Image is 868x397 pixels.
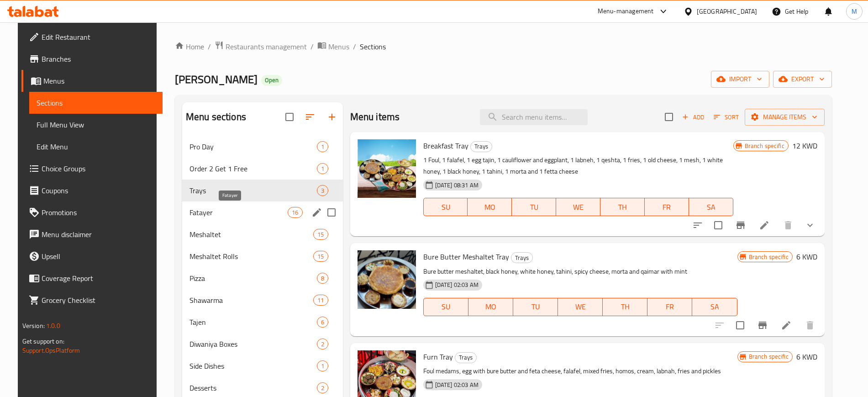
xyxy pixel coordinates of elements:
button: Manage items [745,109,825,126]
span: SA [693,201,730,214]
span: Sort items [708,110,745,124]
div: items [317,360,328,371]
div: items [317,141,328,152]
div: items [317,163,328,174]
a: Edit menu item [759,220,770,231]
div: items [313,229,328,240]
span: 15 [314,230,327,239]
div: Trays [470,141,492,152]
button: show more [799,214,821,236]
span: FR [648,201,685,214]
span: 11 [314,296,327,305]
div: Meshaltet15 [182,223,343,245]
span: M [852,6,857,16]
span: Version: [22,320,45,332]
a: Choice Groups [21,158,163,180]
p: Foul medams, egg with bure butter and feta cheese, falafel, mixed fries, homos, cream, labnah, fr... [423,365,737,377]
div: Side Dishes [189,360,317,371]
span: export [780,74,825,85]
button: edit [310,206,324,219]
img: Bure Butter Meshaltet Tray [358,250,416,309]
span: Diwaniya Boxes [189,339,317,349]
h6: 6 KWD [796,350,817,363]
span: MO [471,201,508,214]
span: Trays [471,141,492,152]
span: Get support on: [22,335,64,347]
a: Grocery Checklist [21,289,163,311]
span: Sections [360,41,386,52]
span: Pro Day [189,141,317,152]
span: 8 [317,274,328,283]
span: Sections [37,97,155,108]
span: FR [651,300,689,313]
span: Menu disclaimer [42,229,155,240]
div: Meshaltet Rolls15 [182,245,343,267]
div: items [313,251,328,262]
span: SU [427,201,464,214]
span: Sort [714,112,739,122]
div: Trays [189,185,317,196]
div: Pizza8 [182,267,343,289]
h2: Menu items [350,110,400,124]
div: Trays [455,352,477,363]
button: TH [600,198,645,216]
span: Menus [43,75,155,86]
div: Tajen6 [182,311,343,333]
span: Menus [328,41,349,52]
span: Add [681,112,705,122]
span: Desserts [189,382,317,393]
input: search [480,109,588,125]
button: WE [556,198,600,216]
span: Tajen [189,317,317,328]
button: WE [558,298,603,316]
span: Coupons [42,185,155,196]
span: Select section [659,107,679,127]
span: SU [427,300,465,313]
span: TU [517,300,554,313]
a: Edit Restaurant [21,26,163,48]
button: MO [468,198,512,216]
span: WE [560,201,597,214]
li: / [310,41,314,52]
a: Menu disclaimer [21,223,163,245]
span: import [718,74,762,85]
h6: 12 KWD [792,139,817,152]
button: delete [799,314,821,336]
span: Select all sections [280,107,299,127]
a: Promotions [21,201,163,223]
button: Add [679,110,708,124]
div: Shawarma11 [182,289,343,311]
span: 1 [317,362,328,371]
a: Support.OpsPlatform [22,344,80,356]
a: Sections [29,92,163,114]
nav: breadcrumb [175,41,832,53]
span: 1 [317,143,328,151]
button: SU [423,298,468,316]
div: Trays3 [182,180,343,201]
span: Bure Butter Meshaltet Tray [423,250,509,264]
a: Coupons [21,180,163,201]
h6: 6 KWD [796,250,817,263]
span: 15 [314,252,327,261]
div: items [317,273,328,284]
svg: Show Choices [805,220,815,231]
span: 2 [317,340,328,349]
span: 1 [317,164,328,173]
div: Trays [511,252,533,263]
div: Shawarma [189,295,313,306]
span: MO [472,300,510,313]
button: TH [603,298,647,316]
a: Home [175,41,204,52]
span: Edit Menu [37,141,155,152]
span: Fatayer [189,207,288,218]
div: Side Dishes1 [182,355,343,377]
span: Pizza [189,273,317,284]
span: 1.0.0 [47,320,61,332]
span: TH [604,201,641,214]
span: Meshaltet [189,229,313,240]
a: Menus [21,70,163,92]
span: 16 [288,208,302,217]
